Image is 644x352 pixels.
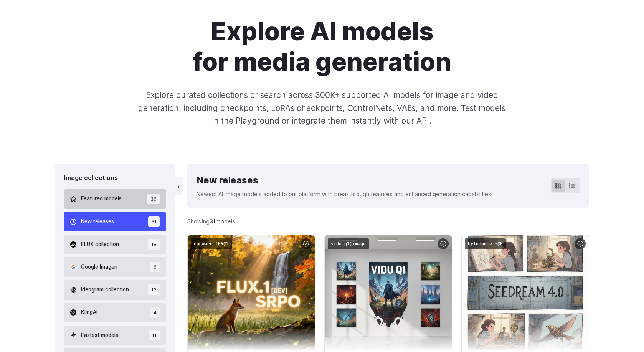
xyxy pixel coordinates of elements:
button: FLUX collection 18 [64,235,166,254]
span: 4 [150,307,160,318]
button: Ideogram collection 13 [64,280,166,299]
span: 11 [149,330,160,340]
div: New releases [197,173,493,188]
code: vidu:q1@image [328,238,369,250]
span: KlingAI [81,308,97,317]
span: 13 [148,284,160,295]
button: New releases 31 [64,212,166,231]
button: KlingAI 4 [64,303,166,322]
button: Fastest models 11 [64,326,166,345]
code: bytedance:5@0 [465,238,506,250]
span: Featured models [81,195,122,203]
img: Seedream 4.0 [462,235,589,351]
p: Newest AI image models added to our platform with breakthrough features and enhanced generation c... [197,190,493,198]
span: Ideogram collection [81,286,129,294]
img: Vidu Q1 [325,235,452,351]
div: Image collections [64,173,166,183]
span: New releases [81,218,114,226]
span: 36 [147,194,160,204]
code: runware:109@1 [191,238,232,250]
span: FLUX collection [81,240,119,249]
span: 6 [150,262,160,272]
span: Fastest models [81,331,118,340]
span: Google Imagen [81,263,117,271]
button: Google Imagen 6 [64,257,166,277]
img: FLUX.1 [dev] SRPO [188,235,315,351]
p: Explore curated collections or search across 300K+ supported AI models for image and video genera... [135,89,509,127]
h1: Explore AI models for media generation [108,16,536,76]
strong: 31 [210,218,216,225]
button: Featured models 36 [64,189,166,209]
span: 31 [148,216,160,227]
span: 18 [148,239,160,250]
button: ‹ [175,177,183,195]
div: Showing models [187,217,235,226]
